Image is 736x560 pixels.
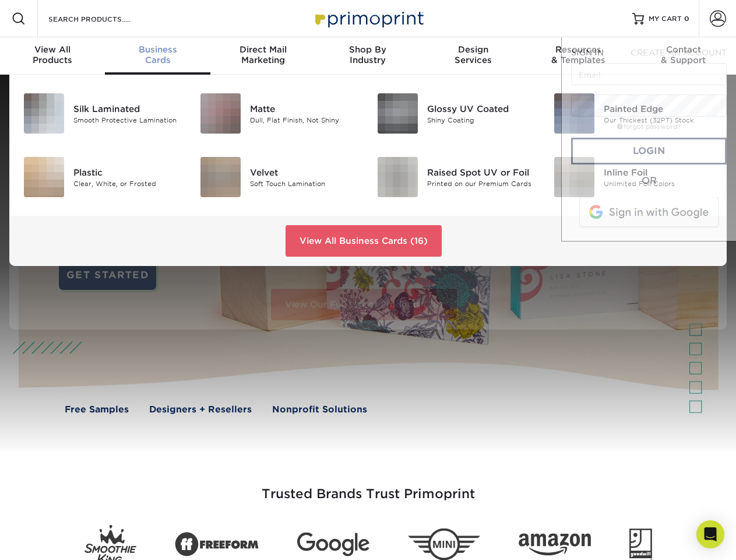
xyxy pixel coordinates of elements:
[24,157,64,197] img: Plastic Business Cards
[427,102,536,115] div: Glossy UV Coated
[421,44,526,65] div: Services
[684,15,689,23] span: 0
[571,48,604,57] span: SIGN IN
[554,152,713,202] a: Inline Foil Business Cards Inline Foil Unlimited Foil Colors
[629,528,652,560] img: Goodwill
[210,37,315,75] a: Direct MailMarketing
[378,157,418,197] img: Raised Spot UV or Foil Business Cards
[571,174,727,188] div: OR
[310,6,427,31] img: Primoprint
[73,166,182,178] div: Plastic
[73,102,182,115] div: Silk Laminated
[200,152,359,202] a: Velvet Business Cards Velvet Soft Touch Lamination
[617,123,681,131] a: forgot password?
[271,289,457,320] a: View Our Full List of Products (28)
[571,138,727,164] a: Login
[105,37,210,75] a: BusinessCards
[47,12,161,26] input: SEARCH PRODUCTS.....
[526,37,631,75] a: Resources& Templates
[377,152,536,202] a: Raised Spot UV or Foil Business Cards Raised Spot UV or Foil Printed on our Premium Cards
[23,89,182,138] a: Silk Laminated Business Cards Silk Laminated Smooth Protective Lamination
[427,115,536,125] div: Shiny Coating
[105,44,210,65] div: Cards
[73,115,182,125] div: Smooth Protective Lamination
[210,44,315,55] span: Direct Mail
[649,14,682,24] span: MY CART
[250,102,359,115] div: Matte
[286,225,442,257] a: View All Business Cards (16)
[250,115,359,125] div: Dull, Flat Finish, Not Shiny
[526,44,631,55] span: Resources
[23,152,182,202] a: Plastic Business Cards Plastic Clear, White, or Frosted
[27,459,709,516] h3: Trusted Brands Trust Primoprint
[297,533,369,556] img: Google
[631,48,727,57] span: CREATE AN ACCOUNT
[200,93,241,134] img: Matte Business Cards
[554,157,594,197] img: Inline Foil Business Cards
[73,178,182,188] div: Clear, White, or Frosted
[696,520,724,548] div: Open Intercom Messenger
[210,44,315,65] div: Marketing
[250,178,359,188] div: Soft Touch Lamination
[377,89,536,138] a: Glossy UV Coated Business Cards Glossy UV Coated Shiny Coating
[421,44,526,55] span: Design
[554,89,713,138] a: Painted Edge Business Cards Painted Edge Our Thickest (32PT) Stock
[105,44,210,55] span: Business
[315,44,420,65] div: Industry
[378,93,418,134] img: Glossy UV Coated Business Cards
[315,44,420,55] span: Shop By
[250,166,359,178] div: Velvet
[526,44,631,65] div: & Templates
[421,37,526,75] a: DesignServices
[427,178,536,188] div: Printed on our Premium Cards
[571,63,727,85] input: Email
[200,157,241,197] img: Velvet Business Cards
[554,93,594,134] img: Painted Edge Business Cards
[315,37,420,75] a: Shop ByIndustry
[200,89,359,138] a: Matte Business Cards Matte Dull, Flat Finish, Not Shiny
[519,534,591,556] img: Amazon
[24,93,64,134] img: Silk Laminated Business Cards
[427,166,536,178] div: Raised Spot UV or Foil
